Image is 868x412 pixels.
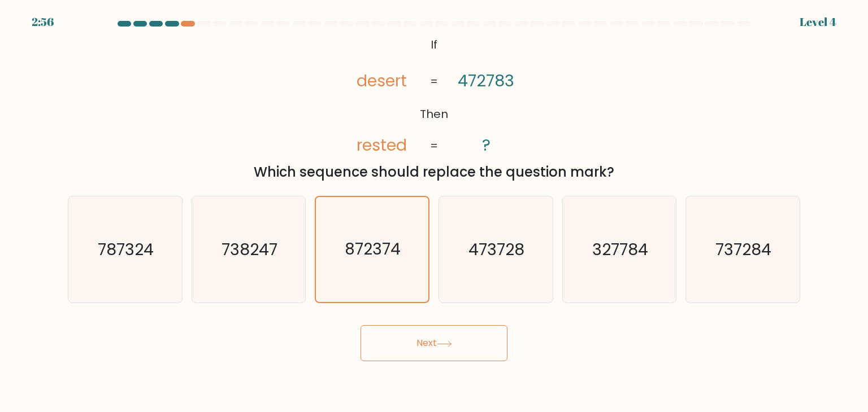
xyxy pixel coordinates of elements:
tspan: ? [482,134,491,156]
tspan: 472783 [458,69,514,92]
tspan: Then [420,106,448,122]
text: 737284 [716,238,772,261]
tspan: = [430,138,438,154]
tspan: rested [357,134,407,156]
text: 473728 [469,238,525,261]
text: 872374 [345,239,401,261]
tspan: = [430,73,438,89]
text: 738247 [222,238,277,261]
svg: @import url('[URL][DOMAIN_NAME]); [333,34,535,157]
div: 2:56 [32,14,54,30]
text: 327784 [592,238,648,261]
tspan: desert [357,69,407,92]
button: Next [361,325,507,361]
div: Level 4 [800,14,836,30]
text: 787324 [98,238,154,261]
div: Which sequence should replace the question mark? [75,162,793,182]
tspan: If [431,37,437,52]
